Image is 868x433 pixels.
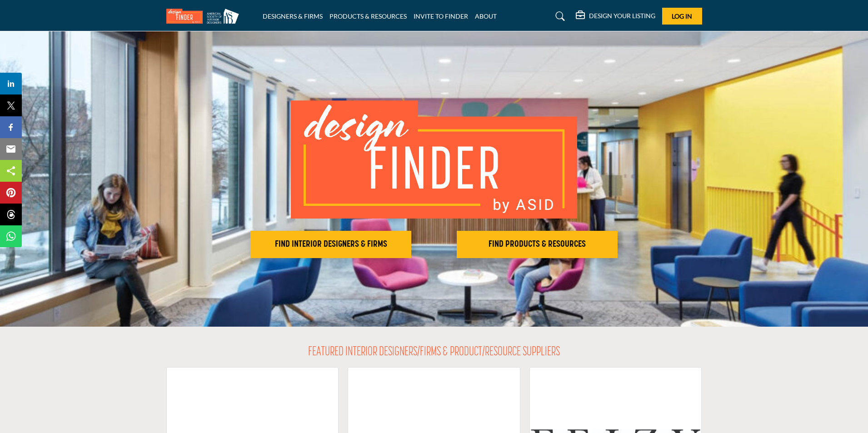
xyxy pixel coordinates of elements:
[166,9,244,24] img: Site Logo
[308,345,560,360] h2: FEATURED INTERIOR DESIGNERS/FIRMS & PRODUCT/RESOURCE SUPPLIERS
[250,231,411,258] button: FIND INTERIOR DESIGNERS & FIRMS
[547,9,571,24] a: Search
[457,231,618,258] button: FIND PRODUCTS & RESOURCES
[263,12,323,20] a: DESIGNERS & FIRMS
[329,12,407,20] a: PRODUCTS & RESOURCES
[576,11,655,22] div: DESIGN YOUR LISTING
[672,12,692,20] span: Log In
[253,239,409,250] h2: FIND INTERIOR DESIGNERS & FIRMS
[475,12,497,20] a: ABOUT
[414,12,468,20] a: INVITE TO FINDER
[291,100,577,219] img: image
[662,8,702,25] button: Log In
[589,12,655,20] h5: DESIGN YOUR LISTING
[459,239,615,250] h2: FIND PRODUCTS & RESOURCES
